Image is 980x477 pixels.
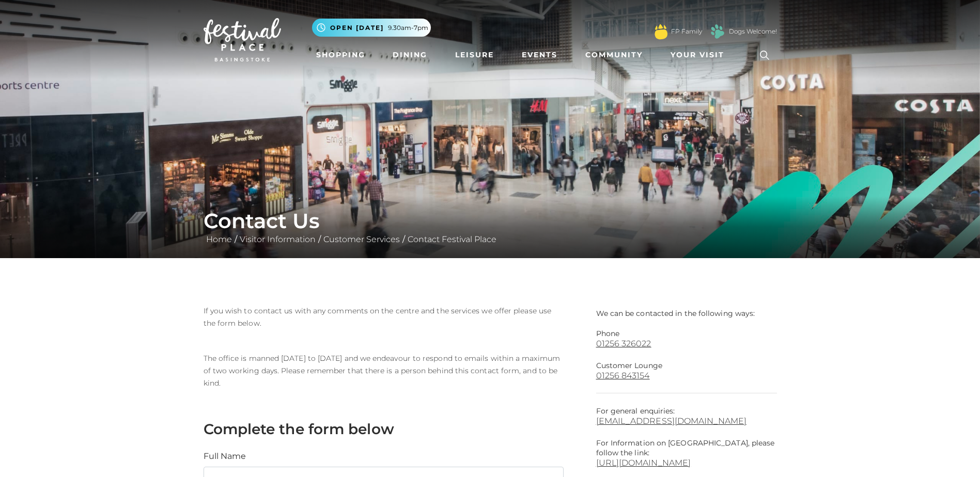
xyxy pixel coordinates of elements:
[204,18,281,61] img: Festival Place Logo
[321,234,402,244] a: Customer Services
[204,234,235,244] a: Home
[596,305,777,319] p: We can be contacted in the following ways:
[666,45,734,65] a: Your Visit
[204,420,564,438] h3: Complete the form below
[196,209,785,246] div: / / /
[204,305,564,329] p: If you wish to contact us with any comments on the centre and the services we offer please use th...
[388,45,431,65] a: Dining
[596,371,777,380] a: 01256 843154
[312,19,431,37] button: Open [DATE] 9.30am-7pm
[204,352,564,389] p: The office is manned [DATE] to [DATE] and we endeavour to respond to emails within a maximum of t...
[451,45,498,65] a: Leisure
[204,209,777,233] h1: Contact Us
[596,438,777,458] p: For Information on [GEOGRAPHIC_DATA], please follow the link:
[596,416,777,426] a: [EMAIL_ADDRESS][DOMAIN_NAME]
[330,23,384,33] span: Open [DATE]
[671,27,702,36] a: FP Family
[312,45,369,65] a: Shopping
[596,329,777,339] p: Phone
[671,50,724,60] span: Your Visit
[729,27,777,36] a: Dogs Welcome!
[596,339,777,348] a: 01256 326022
[581,45,647,65] a: Community
[388,23,428,33] span: 9.30am-7pm
[237,234,318,244] a: Visitor Information
[204,450,246,463] label: Full Name
[596,361,777,371] p: Customer Lounge
[596,406,777,426] p: For general enquiries:
[518,45,562,65] a: Events
[405,234,499,244] a: Contact Festival Place
[596,458,691,468] a: [URL][DOMAIN_NAME]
